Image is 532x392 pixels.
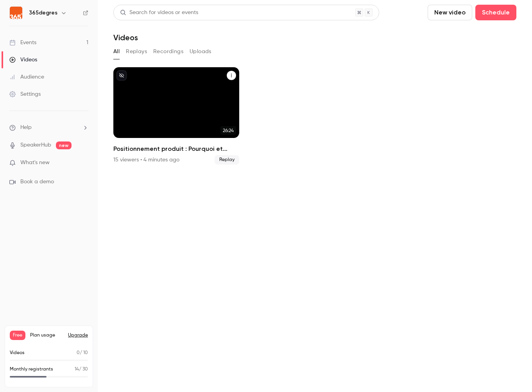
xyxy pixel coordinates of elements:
[20,141,51,149] a: SpeakerHub
[68,332,88,338] button: Upgrade
[475,5,516,20] button: Schedule
[113,156,179,164] div: 15 viewers • 4 minutes ago
[9,124,88,132] li: help-dropdown-opener
[20,159,50,167] span: What's new
[113,67,516,165] ul: Videos
[113,67,239,165] li: Positionnement produit : Pourquoi et comment l'ajuster ?
[29,9,57,17] h6: 365degres
[220,126,236,135] span: 26:24
[10,349,25,356] p: Videos
[10,331,25,340] span: Free
[75,366,88,373] p: / 30
[113,144,239,154] h2: Positionnement produit : Pourquoi et comment l'ajuster ?
[77,349,88,356] p: / 10
[190,45,211,58] button: Uploads
[75,367,79,372] span: 14
[20,178,54,186] span: Book a demo
[10,7,22,19] img: 365degres
[77,351,80,355] span: 0
[113,45,120,58] button: All
[113,67,239,165] a: 26:24Positionnement produit : Pourquoi et comment l'ajuster ?15 viewers • 4 minutes agoReplay
[20,124,32,132] span: Help
[153,45,183,58] button: Recordings
[30,332,63,338] span: Plan usage
[9,73,44,81] div: Audience
[428,5,472,20] button: New video
[113,5,516,387] section: Videos
[113,33,138,42] h1: Videos
[126,45,147,58] button: Replays
[116,70,127,81] button: unpublished
[10,366,53,373] p: Monthly registrants
[9,39,36,47] div: Events
[9,90,41,98] div: Settings
[9,56,37,64] div: Videos
[215,155,239,165] span: Replay
[120,9,198,17] div: Search for videos or events
[56,141,72,149] span: new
